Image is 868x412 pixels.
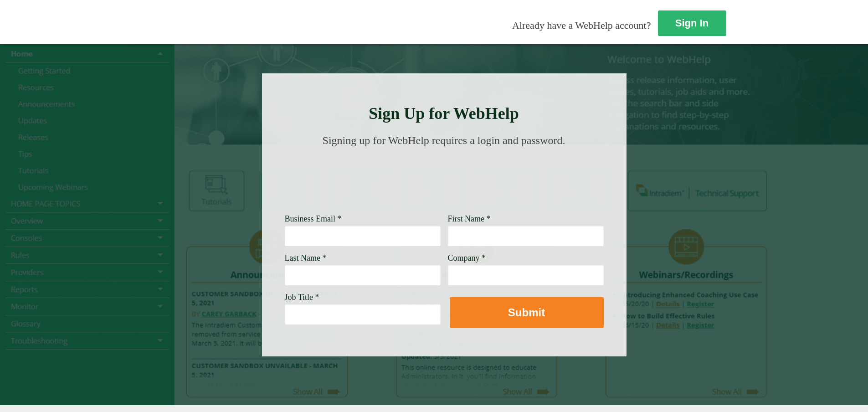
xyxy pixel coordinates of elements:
[285,214,342,223] span: Business Email *
[508,306,545,319] strong: Submit
[658,10,726,36] a: Sign In
[290,156,598,201] img: Need Credentials? Sign up below. Have Credentials? Use the sign-in button.
[285,293,319,302] span: Job Title *
[448,253,486,263] span: Company *
[448,214,491,223] span: First Name *
[675,17,709,29] strong: Sign In
[369,104,519,123] strong: Sign Up for WebHelp
[450,297,604,328] button: Submit
[323,134,565,146] span: Signing up for WebHelp requires a login and password.
[512,20,651,31] span: Already have a WebHelp account?
[285,253,327,263] span: Last Name *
